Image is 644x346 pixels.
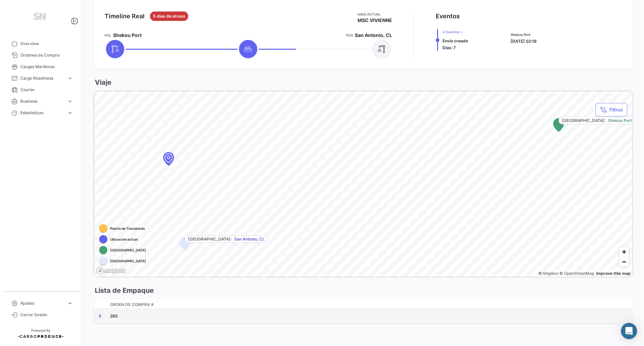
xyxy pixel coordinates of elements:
span: Ubicación actual [110,237,138,242]
span: Cargas Marítimas [20,64,73,70]
span: [GEOGRAPHIC_DATA] [110,258,146,264]
span: Business [20,98,64,104]
span: Cerrar Sesión [20,312,73,318]
button: Zoom out [619,257,629,267]
span: Puerto de Transbordo [110,226,145,231]
span: [GEOGRAPHIC_DATA]: [188,236,232,242]
app-card-info-title: Nave actual [358,12,392,17]
div: Map marker [179,237,190,250]
button: Zoom in [619,247,629,257]
a: Órdenes de Compra [5,49,76,61]
span: Órdenes de Compra [20,52,73,58]
span: Ajustes [20,300,64,306]
span: Orden de Compra # [110,302,154,308]
app-card-info-title: POD [346,33,353,38]
span: San Antonio, CL [234,236,265,242]
a: Map feedback [596,271,631,276]
img: Manufactura+Logo.png [24,8,58,27]
div: Eventos [436,12,460,21]
span: Días: 7 [443,45,456,50]
span: Shekou Port [511,32,537,37]
span: expand_more [67,75,73,81]
datatable-header-cell: Orden de Compra # [107,299,633,311]
span: Shekou Port [113,32,142,39]
span: MSC VIVIENNE [358,17,392,24]
span: [GEOGRAPHIC_DATA]: [562,118,605,124]
span: expand_more [67,300,73,306]
a: Overview [5,38,76,49]
a: OpenStreetMap [560,271,595,276]
div: Map marker [163,152,174,166]
a: Mapbox logo [96,267,126,275]
app-card-info-title: POL [105,33,111,38]
span: Estadísticas [20,110,64,116]
span: Shekou Port [608,118,632,124]
canvas: Map [94,91,633,278]
a: Courier [5,84,76,96]
span: Cargo Readiness [20,75,64,81]
button: Filtros [596,103,627,117]
a: Cargas Marítimas [5,61,76,73]
span: expand_more [67,110,73,116]
span: Envío creado [443,38,468,43]
div: Abrir Intercom Messenger [621,323,637,339]
span: Courier [20,87,73,93]
div: Timeline Real [105,12,145,21]
h3: Lista de Empaque [93,286,154,295]
div: Map marker [553,118,564,132]
span: Overview [20,41,73,47]
a: Mapbox [538,271,558,276]
h3: Viaje [93,78,111,87]
span: 4 Eventos + [443,29,468,35]
span: 5 dias de atraso [153,13,185,19]
span: [GEOGRAPHIC_DATA] [110,247,146,253]
span: [DATE] 02:18 [511,39,537,44]
span: San Antonio, CL [355,32,392,39]
span: expand_more [67,98,73,104]
div: 285 [110,313,630,319]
